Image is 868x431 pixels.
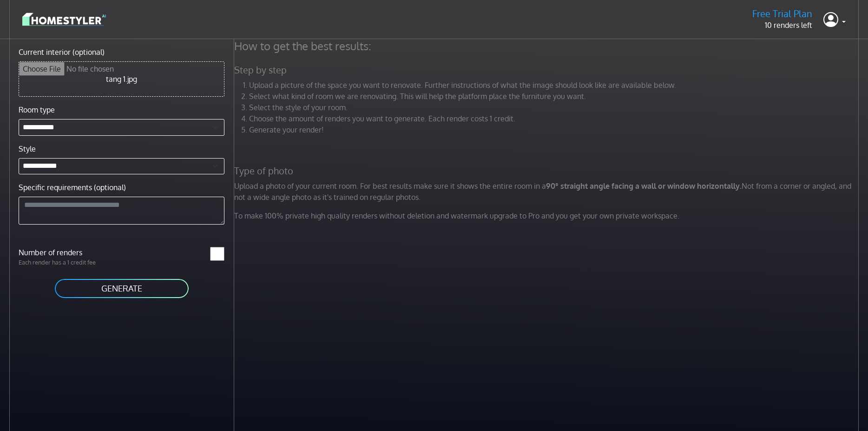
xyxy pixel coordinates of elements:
[752,20,812,31] p: 10 renders left
[19,46,105,58] label: Current interior (optional)
[229,210,867,221] p: To make 100% private high quality renders without deletion and watermark upgrade to Pro and you g...
[229,39,867,53] h4: How to get the best results:
[229,64,867,76] h5: Step by step
[54,278,190,299] button: GENERATE
[249,80,861,91] li: Upload a picture of the space you want to renovate. Further instructions of what the image should...
[249,124,861,135] li: Generate your render!
[249,91,861,102] li: Select what kind of room we are renovating. This will help the platform place the furniture you w...
[752,8,812,20] h5: Free Trial Plan
[19,143,36,154] label: Style
[13,258,122,267] p: Each render has a 1 credit fee
[546,181,742,191] strong: 90° straight angle facing a wall or window horizontally.
[19,104,55,115] label: Room type
[229,180,867,203] p: Upload a photo of your current room. For best results make sure it shows the entire room in a Not...
[22,11,106,27] img: logo-3de290ba35641baa71223ecac5eacb59cb85b4c7fdf211dc9aaecaaee71ea2f8.svg
[13,247,122,258] label: Number of renders
[19,182,126,193] label: Specific requirements (optional)
[229,165,867,177] h5: Type of photo
[249,102,861,113] li: Select the style of your room.
[249,113,861,124] li: Choose the amount of renders you want to generate. Each render costs 1 credit.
